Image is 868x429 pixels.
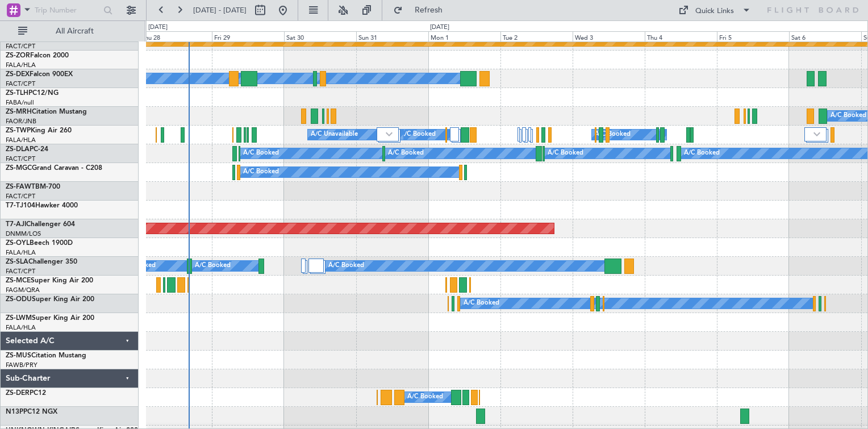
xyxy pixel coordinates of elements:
[6,315,94,322] a: ZS-LWMSuper King Air 200
[6,315,32,322] span: ZS-LWM
[6,165,32,172] span: ZS-MGC
[430,23,449,32] div: [DATE]
[6,146,48,153] a: ZS-DLAPC-24
[400,126,436,143] div: A/C Booked
[6,71,73,78] a: ZS-DEXFalcon 900EX
[6,90,28,97] span: ZS-TLH
[684,145,720,162] div: A/C Booked
[6,409,57,415] a: N13PPC12 NGX
[6,109,87,115] a: ZS-MRHCitation Mustang
[6,296,94,303] a: ZS-ODUSuper King Air 200
[6,117,36,126] a: FAOR/JNB
[6,323,36,332] a: FALA/HLA
[695,6,734,17] div: Quick Links
[6,230,41,238] a: DNMM/LOS
[405,6,453,14] span: Refresh
[500,31,573,41] div: Tue 2
[356,31,428,41] div: Sun 31
[6,277,93,284] a: ZS-MCESuper King Air 200
[6,277,31,284] span: ZS-MCE
[386,132,393,136] img: arrow-gray.svg
[6,42,35,51] a: FACT/CPT
[243,164,279,181] div: A/C Booked
[284,31,356,41] div: Sat 30
[388,1,456,19] button: Refresh
[717,31,789,41] div: Fri 5
[6,98,34,107] a: FABA/null
[243,145,279,162] div: A/C Booked
[193,5,247,15] span: [DATE] - [DATE]
[6,127,31,134] span: ZS-TWP
[328,257,364,274] div: A/C Booked
[673,1,757,19] button: Quick Links
[35,2,100,19] input: Trip Number
[311,126,358,143] div: A/C Unavailable
[645,31,717,41] div: Thu 4
[6,61,36,69] a: FALA/HLA
[6,165,102,172] a: ZS-MGCGrand Caravan - C208
[6,136,36,144] a: FALA/HLA
[6,52,69,59] a: ZS-ZORFalcon 2000
[831,107,866,124] div: A/C Booked
[30,27,120,35] span: All Aircraft
[6,202,35,209] span: T7-TJ104
[6,146,30,153] span: ZS-DLA
[6,240,73,247] a: ZS-OYLBeech 1900D
[428,31,500,41] div: Mon 1
[6,409,23,415] span: N13P
[573,31,645,41] div: Wed 3
[6,202,78,209] a: T7-TJ104Hawker 4000
[6,296,32,303] span: ZS-ODU
[464,295,499,312] div: A/C Booked
[6,390,46,397] a: ZS-DERPC12
[6,390,30,397] span: ZS-DER
[6,52,30,59] span: ZS-ZOR
[6,71,30,78] span: ZS-DEX
[6,184,31,190] span: ZS-FAW
[6,155,35,163] a: FACT/CPT
[6,109,32,115] span: ZS-MRH
[12,22,123,40] button: All Aircraft
[6,127,72,134] a: ZS-TWPKing Air 260
[789,31,861,41] div: Sat 6
[6,80,35,88] a: FACT/CPT
[148,23,168,32] div: [DATE]
[6,248,36,257] a: FALA/HLA
[6,221,75,228] a: T7-AJIChallenger 604
[6,267,35,276] a: FACT/CPT
[595,126,631,143] div: A/C Booked
[6,221,26,228] span: T7-AJI
[139,31,211,41] div: Thu 28
[6,259,77,265] a: ZS-SLAChallenger 350
[6,184,60,190] a: ZS-FAWTBM-700
[6,90,59,97] a: ZS-TLHPC12/NG
[813,132,820,136] img: arrow-gray.svg
[6,240,30,247] span: ZS-OYL
[6,286,40,294] a: FAGM/QRA
[212,31,284,41] div: Fri 29
[548,145,583,162] div: A/C Booked
[6,192,35,201] a: FACT/CPT
[195,257,231,274] div: A/C Booked
[407,389,443,406] div: A/C Booked
[6,259,28,265] span: ZS-SLA
[388,145,424,162] div: A/C Booked
[6,361,37,369] a: FAWB/PRY
[6,352,86,359] a: ZS-MUSCitation Mustang
[6,352,31,359] span: ZS-MUS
